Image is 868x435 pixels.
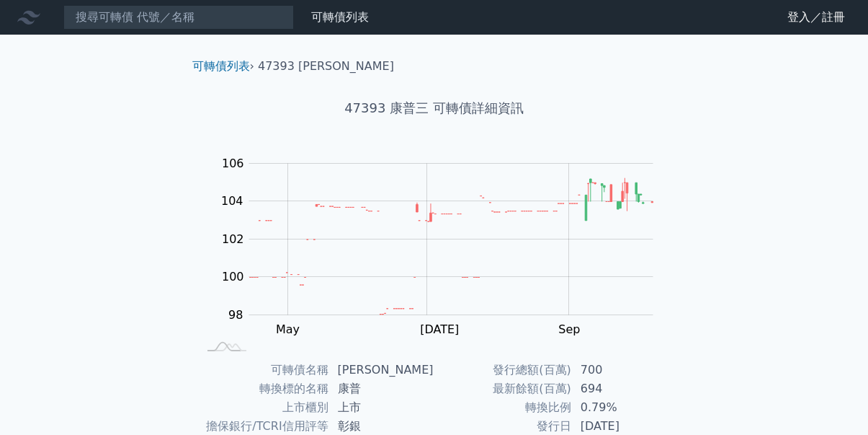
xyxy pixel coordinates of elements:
li: 47393 [PERSON_NAME] [258,58,394,75]
tspan: May [276,322,300,336]
td: 轉換比例 [434,398,572,417]
tspan: 104 [221,194,243,208]
a: 可轉債列表 [311,10,369,24]
li: › [192,58,254,75]
td: 可轉債名稱 [198,361,329,379]
td: 0.79% [572,398,671,417]
td: 轉換標的名稱 [198,379,329,398]
tspan: [DATE] [420,322,459,336]
input: 搜尋可轉債 代號／名稱 [63,5,294,30]
tspan: 100 [222,270,244,284]
td: 康普 [329,379,434,398]
a: 登入／註冊 [776,6,856,29]
a: 可轉債列表 [192,59,250,73]
tspan: 102 [222,232,244,246]
td: 上市 [329,398,434,417]
g: Chart [214,157,675,336]
td: 700 [572,361,671,379]
tspan: 98 [228,308,243,322]
tspan: Sep [558,322,580,336]
tspan: 106 [222,157,244,170]
td: [PERSON_NAME] [329,361,434,379]
td: 694 [572,379,671,398]
td: 最新餘額(百萬) [434,379,572,398]
td: 發行總額(百萬) [434,361,572,379]
td: 上市櫃別 [198,398,329,417]
h1: 47393 康普三 可轉債詳細資訊 [181,98,688,118]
